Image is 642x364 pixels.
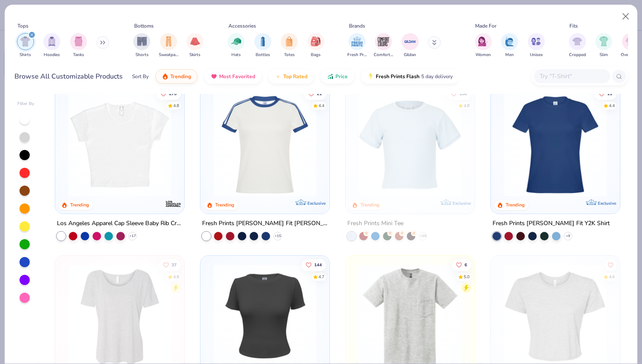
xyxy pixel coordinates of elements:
span: 158 [459,91,467,96]
span: Gildan [404,52,416,58]
span: 21 [317,91,322,96]
button: Like [304,87,326,99]
div: filter for Men [501,33,518,58]
div: Made For [475,22,496,30]
button: filter button [17,33,34,58]
button: filter button [475,33,492,58]
div: 4.6 [609,274,615,280]
span: Exclusive [307,200,326,206]
button: Top Rated [268,69,314,84]
img: Bottles Image [258,37,267,46]
button: filter button [307,33,324,58]
button: filter button [70,33,87,58]
button: filter button [43,33,60,58]
button: Like [452,259,471,271]
div: Browse All Customizable Products [14,71,123,82]
img: flash.gif [367,73,374,80]
div: filter for Fresh Prints [347,33,367,58]
img: 6a9a0a85-ee36-4a89-9588-981a92e8a910 [499,93,611,197]
div: 4.8 [464,102,470,109]
span: + 10 [420,233,426,238]
button: filter button [254,33,271,58]
div: filter for Sweatpants [159,33,178,58]
span: 37 [172,262,177,267]
span: + 9 [566,233,570,238]
span: Exclusive [453,200,471,206]
img: Men Image [505,37,514,46]
img: trending.gif [162,73,169,80]
img: 77058d13-6681-46a4-a602-40ee85a356b7 [321,93,433,197]
button: Like [301,259,326,271]
span: Slim [600,52,608,58]
div: Bottoms [134,22,154,30]
div: Tops [17,22,28,30]
img: Women Image [478,37,488,46]
button: filter button [133,33,150,58]
span: 5 day delivery [421,72,453,82]
span: Totes [284,52,295,58]
button: filter button [621,33,640,58]
div: Fresh Prints [PERSON_NAME] Fit [PERSON_NAME] Shirt with Stripes [202,218,328,229]
span: Most Favorited [219,73,255,80]
button: filter button [595,33,612,58]
img: Sweatpants Image [164,37,173,46]
div: 5.0 [464,274,470,280]
span: 144 [314,262,322,267]
img: Comfort Colors Image [377,35,390,48]
span: Women [476,52,491,58]
img: Oversized Image [625,37,635,46]
span: Oversized [621,52,640,58]
span: Hoodies [44,52,60,58]
div: filter for Shirts [17,33,34,58]
input: Try "T-Shirt" [539,71,604,81]
div: filter for Bags [307,33,324,58]
button: Like [159,259,181,271]
span: Exclusive [597,200,616,206]
div: 4.4 [609,102,615,109]
div: filter for Oversized [621,33,640,58]
span: Skirts [189,52,200,58]
button: filter button [501,33,518,58]
div: Accessories [228,22,256,30]
img: b0603986-75a5-419a-97bc-283c66fe3a23 [64,93,176,197]
button: Price [321,69,354,84]
span: Top Rated [283,73,307,80]
span: Bottles [256,52,270,58]
div: filter for Bottles [254,33,271,58]
span: Fresh Prints [347,52,367,58]
img: Cropped Image [572,37,582,46]
div: Fresh Prints Mini Tee [347,218,403,229]
img: Gildan Image [404,35,417,48]
div: filter for Unisex [528,33,545,58]
div: Brands [349,22,365,30]
div: filter for Shorts [133,33,150,58]
span: Unisex [530,52,543,58]
span: Trending [170,73,191,80]
button: filter button [402,33,419,58]
img: TopRated.gif [275,73,282,80]
span: Shirts [20,52,31,58]
div: Sort By [132,73,149,80]
button: Trending [155,69,197,84]
img: dcfe7741-dfbe-4acc-ad9a-3b0f92b71621 [354,93,466,197]
button: Close [618,8,634,25]
img: Fresh Prints Image [351,35,363,48]
img: 6655140b-3687-4af1-8558-345f9851c5b3 [466,93,578,197]
div: filter for Hats [228,33,245,58]
button: Like [594,87,617,99]
div: filter for Slim [595,33,612,58]
img: Shorts Image [137,37,147,46]
button: Most Favorited [204,69,262,84]
span: Tanks [73,52,84,58]
img: Tanks Image [74,37,83,46]
button: Like [605,259,617,271]
button: Like [447,87,471,99]
button: filter button [228,33,245,58]
div: filter for Tanks [70,33,87,58]
span: Price [335,73,348,80]
div: Filter By [17,101,34,107]
div: 4.8 [174,274,180,280]
span: Bags [311,52,321,58]
button: Fresh Prints Flash5 day delivery [361,69,459,84]
div: 4.7 [318,274,324,280]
